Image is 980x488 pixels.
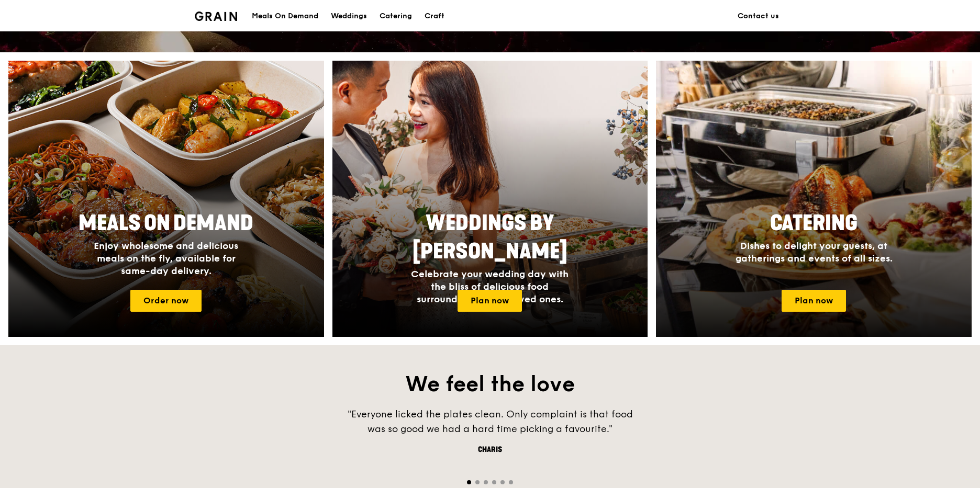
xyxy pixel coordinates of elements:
span: Enjoy wholesome and delicious meals on the fly, available for same-day delivery. [94,240,238,277]
a: Weddings [325,1,373,32]
span: Go to slide 4 [492,480,496,484]
a: Plan now [458,290,522,312]
div: Weddings [331,1,367,32]
a: Weddings by [PERSON_NAME]Celebrate your wedding day with the bliss of delicious food surrounded b... [332,61,648,337]
div: Craft [425,1,444,32]
div: Charis [333,445,647,455]
a: Order now [130,290,202,312]
div: "Everyone licked the plates clean. Only complaint is that food was so good we had a hard time pic... [333,407,647,436]
a: CateringDishes to delight your guests, at gatherings and events of all sizes.Plan now [656,61,972,337]
span: Go to slide 6 [509,480,513,484]
a: Plan now [782,290,846,312]
a: Meals On DemandEnjoy wholesome and delicious meals on the fly, available for same-day delivery.Or... [8,61,324,337]
span: Go to slide 3 [484,480,488,484]
a: Catering [373,1,418,32]
img: Grain [195,12,237,21]
div: Meals On Demand [252,1,318,32]
span: Celebrate your wedding day with the bliss of delicious food surrounded by your loved ones. [411,268,569,305]
span: Go to slide 1 [467,480,471,484]
span: Meals On Demand [79,211,253,236]
span: Weddings by [PERSON_NAME] [413,211,567,264]
img: weddings-card.4f3003b8.jpg [332,61,648,337]
span: Go to slide 2 [475,480,480,484]
span: Catering [770,211,857,236]
a: Craft [418,1,451,32]
a: Contact us [731,1,785,32]
span: Go to slide 5 [500,480,505,484]
span: Dishes to delight your guests, at gatherings and events of all sizes. [736,240,893,264]
div: Catering [380,1,412,32]
img: meals-on-demand-card.d2b6f6db.png [8,61,324,337]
